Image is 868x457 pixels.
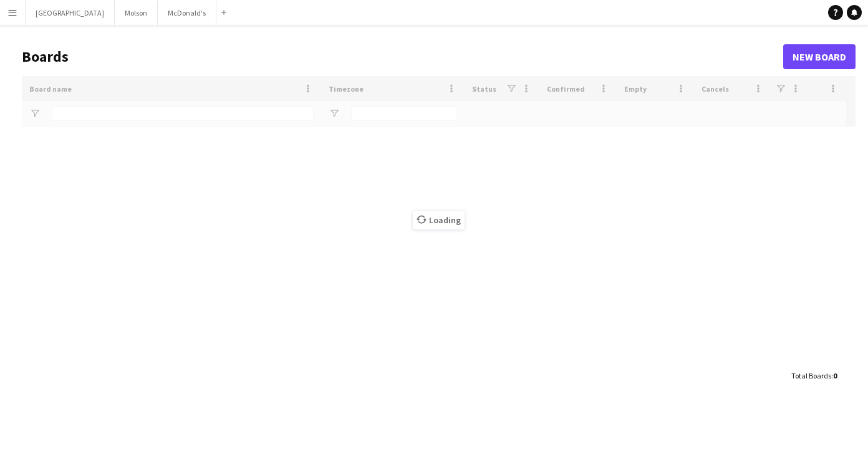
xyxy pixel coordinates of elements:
[26,1,115,25] button: [GEOGRAPHIC_DATA]
[158,1,216,25] button: McDonald's
[791,363,837,388] div: :
[22,47,783,66] h1: Boards
[783,44,856,69] a: New Board
[413,211,465,229] span: Loading
[791,371,831,380] span: Total Boards
[115,1,158,25] button: Molson
[833,371,837,380] span: 0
